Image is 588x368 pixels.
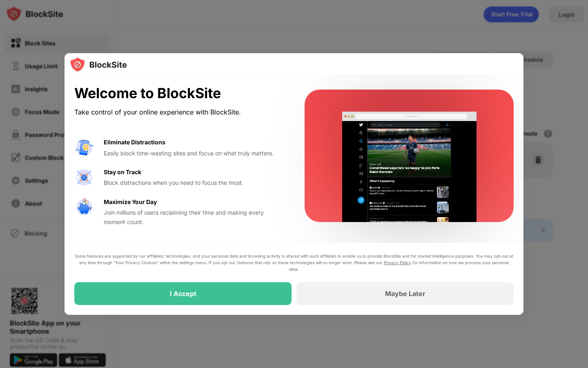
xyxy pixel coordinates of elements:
[74,138,94,157] img: value-avoid-distractions.svg
[104,149,285,158] div: Easily block time-wasting sites and focus on what truly matters.
[74,106,285,118] div: Take control of your online experience with BlockSite.
[170,289,196,298] div: I Accept
[104,178,285,187] div: Block distractions when you need to focus the most.
[104,138,165,147] div: Eliminate Distractions
[74,168,94,187] img: value-focus.svg
[385,289,425,298] div: Maybe Later
[74,85,285,102] div: Welcome to BlockSite
[384,260,411,265] a: Privacy Policy
[104,168,141,177] div: Stay on Track
[104,197,157,206] div: Maximize Your Day
[74,253,514,272] div: Some features are supported by our affiliates’ technologies, and your personal data and browsing ...
[104,208,285,227] div: Join millions of users reclaiming their time and making every moment count.
[69,56,127,73] img: logo-blocksite.svg
[74,197,94,217] img: value-safe-time.svg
